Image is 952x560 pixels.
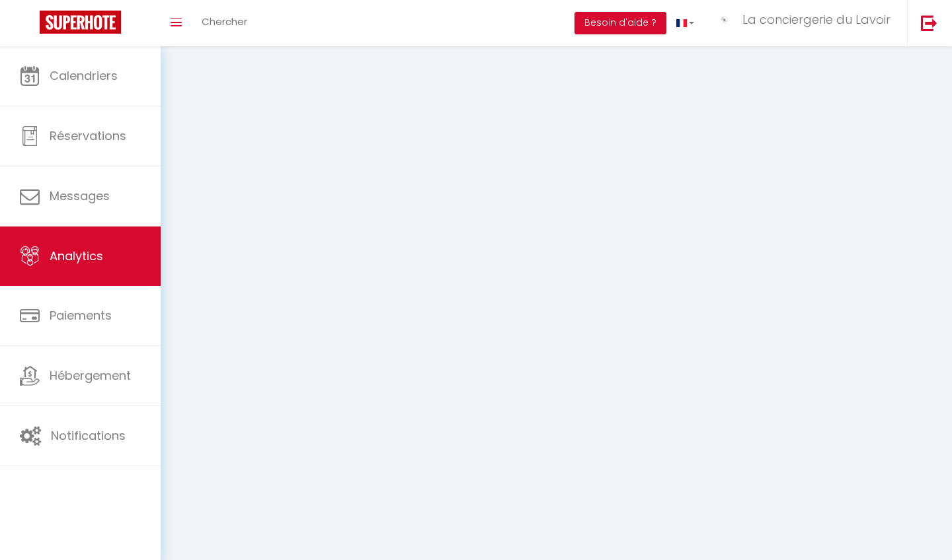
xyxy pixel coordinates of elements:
[50,67,118,84] span: Calendriers
[51,427,126,444] span: Notifications
[50,367,131,384] span: Hébergement
[40,11,121,34] img: Super Booking
[714,15,734,26] img: ...
[575,12,666,34] button: Besoin d'aide ?
[50,188,110,204] span: Messages
[202,15,247,28] span: Chercher
[50,307,112,324] span: Paiements
[50,248,103,264] span: Analytics
[50,127,126,144] span: Réservations
[742,11,891,28] span: La conciergerie du Lavoir
[921,15,937,31] img: logout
